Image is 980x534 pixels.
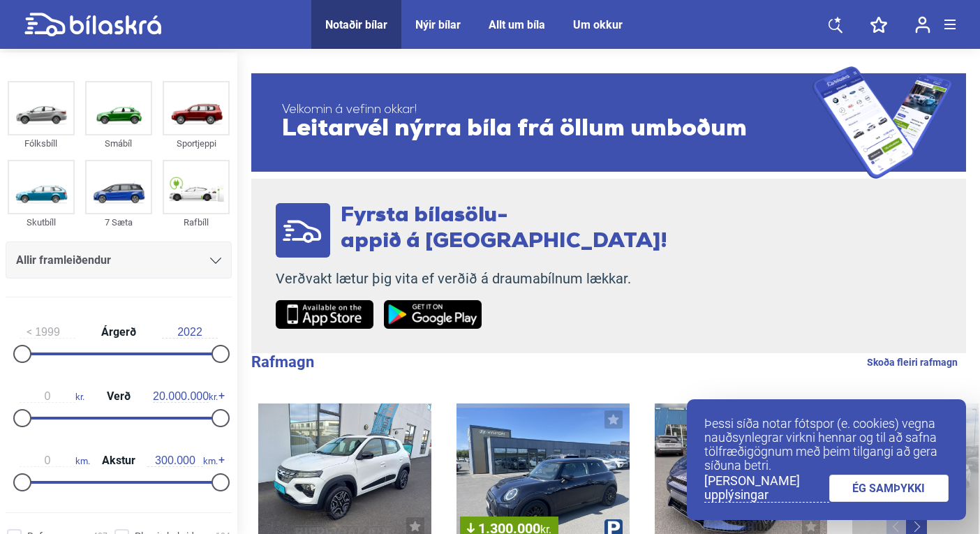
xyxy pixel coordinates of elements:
[20,390,84,403] span: kr.
[489,18,545,31] a: Allt um bíla
[867,353,958,371] a: Skoða fleiri rafmagn
[8,214,75,230] div: Skutbíll
[163,135,230,151] div: Sportjeppi
[829,475,949,502] a: ÉG SAMÞYKKI
[163,214,230,230] div: Rafbíll
[85,214,152,230] div: 7 Sæta
[573,18,623,31] a: Um okkur
[98,327,140,338] span: Árgerð
[147,454,218,467] span: km.
[415,18,461,31] a: Nýir bílar
[98,455,139,466] span: Akstur
[704,474,829,503] a: [PERSON_NAME] upplýsingar
[325,18,387,31] a: Notaðir bílar
[282,117,812,142] span: Leitarvél nýrra bíla frá öllum umboðum
[251,353,314,371] b: Rafmagn
[16,251,111,270] span: Allir framleiðendur
[282,103,812,117] span: Velkomin á vefinn okkar!
[341,205,667,253] span: Fyrsta bílasölu- appið á [GEOGRAPHIC_DATA]!
[85,135,152,151] div: Smábíl
[20,454,90,467] span: km.
[915,16,930,34] img: user-login.svg
[276,270,667,288] p: Verðvakt lætur þig vita ef verðið á draumabílnum lækkar.
[103,391,134,402] span: Verð
[704,417,949,473] p: Þessi síða notar fótspor (e. cookies) vegna nauðsynlegrar virkni hennar og til að safna tölfræðig...
[153,390,218,403] span: kr.
[251,66,966,179] a: Velkomin á vefinn okkar!Leitarvél nýrra bíla frá öllum umboðum
[8,135,75,151] div: Fólksbíll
